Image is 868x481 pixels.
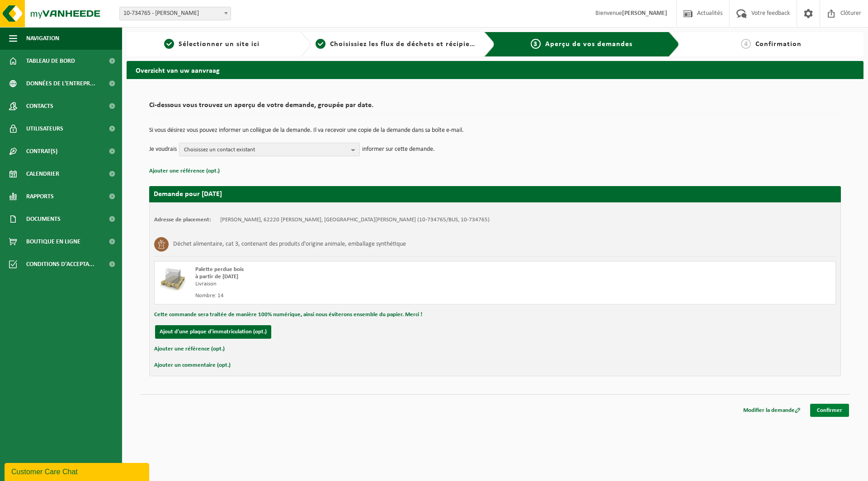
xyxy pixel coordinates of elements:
[195,280,531,288] div: Livraison
[220,216,490,224] td: [PERSON_NAME], 62220 [PERSON_NAME], [GEOGRAPHIC_DATA][PERSON_NAME] (10-734765/BUS, 10-734765)
[149,165,220,177] button: Ajouter une référence (opt.)
[164,39,174,49] span: 1
[26,117,63,140] span: Utilisateurs
[26,140,57,163] span: Contrat(s)
[184,143,348,157] span: Choisissez un contact existant
[26,185,54,208] span: Rapports
[149,127,841,134] p: Si vous désirez vous pouvez informer un collègue de la demande. Il va recevoir une copie de la de...
[195,292,531,299] div: Nombre: 14
[154,343,225,355] button: Ajouter une référence (opt.)
[179,143,360,156] button: Choisissez un contact existant
[5,461,151,481] iframe: chat widget
[154,360,231,371] button: Ajouter un commentaire (opt.)
[26,163,59,185] span: Calendrier
[736,404,807,417] a: Modifier la demande
[316,39,325,49] span: 2
[362,143,435,156] p: informer sur cette demande.
[155,325,271,339] button: Ajout d'une plaque d'immatriculation (opt.)
[149,143,177,156] p: Je voudrais
[195,266,244,272] span: Palette perdue bois
[26,50,75,72] span: Tableau de bord
[26,72,95,95] span: Données de l'entrepr...
[120,7,231,20] span: 10-734765 - OLANO CARVIN - CARVIN
[127,61,863,79] h2: Overzicht van uw aanvraag
[159,266,186,293] img: LP-PA-00000-WDN-11.png
[531,39,541,49] span: 3
[154,191,222,198] strong: Demande pour [DATE]
[316,39,477,50] a: 2Choisissiez les flux de déchets et récipients
[179,41,259,48] span: Sélectionner un site ici
[330,41,481,48] span: Choisissiez les flux de déchets et récipients
[149,102,841,114] h2: Ci-dessous vous trouvez un aperçu de votre demande, groupée par date.
[26,95,53,117] span: Contacts
[119,7,231,20] span: 10-734765 - OLANO CARVIN - CARVIN
[622,10,667,17] strong: [PERSON_NAME]
[26,208,61,230] span: Documents
[545,41,632,48] span: Aperçu de vos demandes
[26,27,59,50] span: Navigation
[26,253,94,276] span: Conditions d'accepta...
[195,274,238,280] strong: à partir de [DATE]
[26,230,80,253] span: Boutique en ligne
[810,404,849,417] a: Confirmer
[131,39,293,50] a: 1Sélectionner un site ici
[741,39,751,49] span: 4
[154,217,211,223] strong: Adresse de placement:
[154,309,422,321] button: Cette commande sera traitée de manière 100% numérique, ainsi nous éviterons ensemble du papier. M...
[173,237,406,252] h3: Déchet alimentaire, cat 3, contenant des produits d'origine animale, emballage synthétique
[755,41,802,48] span: Confirmation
